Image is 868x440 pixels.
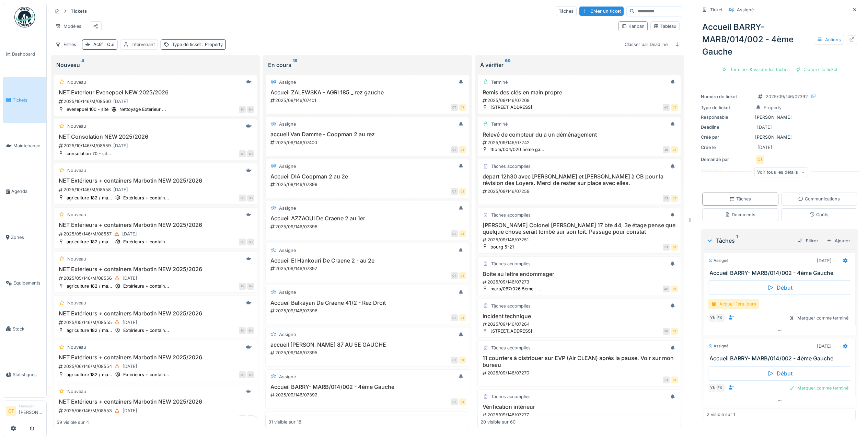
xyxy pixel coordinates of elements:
[491,393,531,400] div: Tâches accomplies
[699,18,860,61] div: Accueil BARRY- MARB/014/002 - 4ème Gauche
[122,231,137,237] div: [DATE]
[279,205,296,211] div: Assigné
[93,41,114,48] div: Actif
[58,318,254,327] div: 2025/05/146/M/08555
[123,283,169,289] div: Extérieurs + contain...
[279,247,296,254] div: Assigné
[67,211,86,218] div: Nouveau
[754,167,808,177] div: Voir tous les détails
[123,407,137,414] div: [DATE]
[701,144,752,151] div: Créé le
[268,173,466,180] h3: Accueil DIA Coopman 2 au 2e
[622,39,671,49] div: Classer par Deadline
[737,7,754,13] div: Assigné
[247,195,254,201] div: SH
[11,234,44,241] span: Zones
[482,321,678,327] div: 2025/09/146/07264
[671,146,678,153] div: CT
[6,406,16,416] li: CT
[103,42,114,47] span: : Oui
[113,142,128,149] div: [DATE]
[481,271,678,277] h3: Boite au lettre endommager
[57,222,254,228] h3: NET Extérieurs + containers Marbotin NEW 2025/2026
[451,188,458,195] div: CT
[814,35,844,45] div: Actions
[3,215,46,260] a: Zones
[451,230,458,237] div: CT
[709,355,853,362] h3: Accueil BARRY- MARB/014/002 - 4ème Gauche
[6,404,44,420] a: CT Manager[PERSON_NAME]
[123,275,137,281] div: [DATE]
[58,406,254,415] div: 2025/06/146/M/08553
[481,89,678,96] h3: Remis des clés en main propre
[67,344,86,350] div: Nouveau
[58,274,254,282] div: 2025/05/146/M/08556
[270,308,466,314] div: 2025/09/146/07396
[3,169,46,214] a: Agenda
[239,106,246,113] div: SH
[19,404,44,409] div: Manager
[671,377,678,383] div: CT
[279,331,296,338] div: Assigné
[481,404,678,410] h3: Vérification intérieur
[481,131,678,138] h3: Relevé de compteur du a un déménagement
[809,211,829,218] div: Coûts
[708,366,851,381] div: Début
[505,61,511,69] sup: 60
[57,419,89,425] div: 59 visible sur 4
[279,415,296,422] div: Assigné
[451,104,458,111] div: CT
[706,236,792,245] div: Tâches
[58,185,254,194] div: 2025/10/146/M/08558
[247,371,254,378] div: SH
[491,345,531,351] div: Tâches accomplies
[653,23,676,30] div: Tableau
[268,419,301,425] div: 31 visible sur 18
[113,98,128,105] div: [DATE]
[579,7,624,16] div: Créer un ticket
[270,265,466,272] div: 2025/09/146/07397
[482,279,678,285] div: 2025/09/146/07273
[481,355,678,368] h3: 11 courriers à distribuer sur EVP (Air CLEAN) après la pause. Voir sur mon bureau
[482,412,678,418] div: 2025/09/146/07277
[491,79,508,85] div: Terminé
[3,260,46,306] a: Équipements
[459,357,466,363] div: CT
[270,97,466,104] div: 2025/09/146/07401
[239,150,246,157] div: SH
[671,286,678,292] div: CT
[481,173,678,186] h3: départ 12h30 avec [PERSON_NAME] et [PERSON_NAME] à CB pour la révision des Loyers. Merci de reste...
[268,89,466,96] h3: Accueil ZALEWSKA - AGRI 185 _ rez gauche
[701,93,752,100] div: Numéro de ticket
[58,141,254,150] div: 2025/10/146/M/08559
[268,341,466,348] h3: accueil [PERSON_NAME] 87 AU 5E GAUCHE
[293,61,297,69] sup: 18
[798,196,840,202] div: Communications
[663,377,670,383] div: CT
[451,357,458,363] div: CT
[715,313,725,323] div: EK
[247,239,254,245] div: SH
[270,139,466,146] div: 2025/09/146/07400
[123,371,169,378] div: Extérieurs + contain...
[708,383,718,393] div: YN
[67,239,112,245] div: agriculture 182 / ma...
[755,155,765,164] div: CT
[663,195,670,202] div: CT
[268,257,466,264] h3: Accueil El Hankouri De Craene 2 - au 2e
[490,244,514,250] div: bourg 5-21
[459,398,466,405] div: CT
[817,343,832,349] div: [DATE]
[482,188,678,195] div: 2025/09/146/07259
[247,106,254,113] div: SH
[459,272,466,279] div: CT
[480,61,678,69] div: À vérifier
[491,303,531,309] div: Tâches accomplies
[701,114,752,120] div: Responsable
[57,89,254,96] h3: NET Exterieur Evenepoel NEW 2025/2026
[57,266,254,273] h3: NET Extérieurs + containers Marbotin NEW 2025/2026
[725,211,755,218] div: Documents
[708,258,729,264] div: Assigné
[239,195,246,201] div: SH
[57,177,254,184] h3: NET Extérieurs + containers Marbotin NEW 2025/2026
